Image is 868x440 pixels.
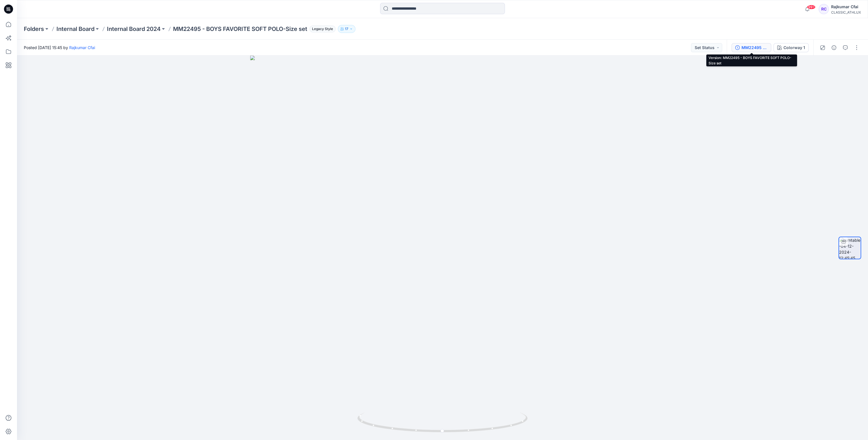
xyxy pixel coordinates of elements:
div: MM22495 - BOYS FAVORITE SOFT POLO-Size set [741,45,768,51]
img: turntable-04-12-2024-12:45:45 [839,237,861,259]
a: Internal Board [56,25,94,33]
button: MM22495 - BOYS FAVORITE SOFT POLO-Size set [732,43,771,52]
span: 99+ [807,5,816,9]
div: RC [819,4,829,14]
p: 17 [345,26,348,32]
span: Posted [DATE] 15:45 by [24,45,95,50]
a: Internal Board 2024 [107,25,161,33]
button: 17 [338,25,355,33]
div: Colorway 1 [783,45,805,51]
button: Details [829,43,838,52]
div: CLASSIC_ATHLUX [831,10,861,14]
a: Rajkumar Cfai [69,45,95,50]
div: Rajkumar Cfai [831,3,861,10]
p: MM22495 - BOYS FAVORITE SOFT POLO-Size set [173,25,307,33]
span: Legacy Style [309,26,336,32]
button: Colorway 1 [774,43,809,52]
button: Legacy Style [307,25,336,33]
a: Folders [24,25,44,33]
